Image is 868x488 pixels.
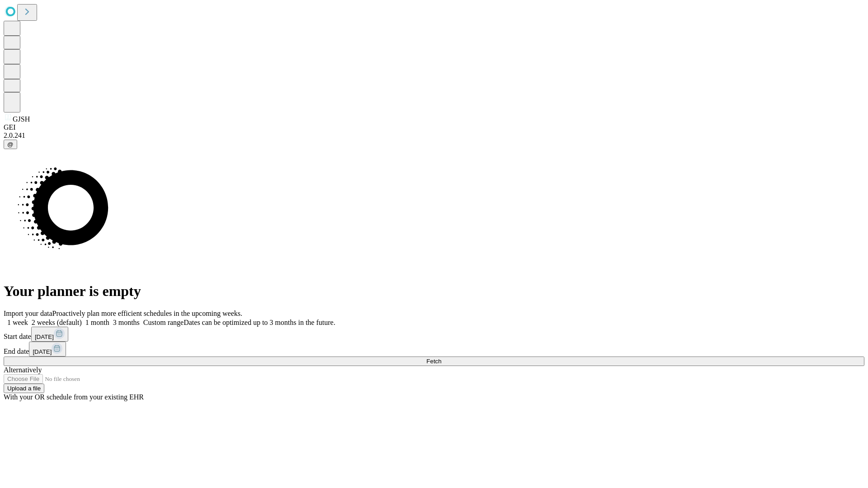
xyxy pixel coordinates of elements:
div: End date [4,342,864,357]
span: With your OR schedule from your existing EHR [4,393,144,401]
span: Dates can be optimized up to 3 months in the future. [184,319,335,326]
span: @ [7,141,14,148]
span: Alternatively [4,366,42,374]
h1: Your planner is empty [4,283,864,300]
span: Custom range [143,319,184,326]
button: Fetch [4,357,864,366]
div: Start date [4,327,864,342]
span: 2 weeks (default) [32,319,82,326]
button: Upload a file [4,384,44,393]
span: [DATE] [35,333,54,340]
button: [DATE] [29,342,66,357]
button: @ [4,140,17,149]
span: 1 week [7,319,28,326]
span: Fetch [426,358,441,365]
span: 3 months [113,319,140,326]
div: 2.0.241 [4,131,864,140]
span: Proactively plan more efficient schedules in the upcoming weeks. [52,310,242,317]
span: Import your data [4,310,52,317]
span: 1 month [85,319,109,326]
button: [DATE] [31,327,68,342]
span: GJSH [13,115,30,123]
div: GEI [4,123,864,131]
span: [DATE] [33,348,52,355]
